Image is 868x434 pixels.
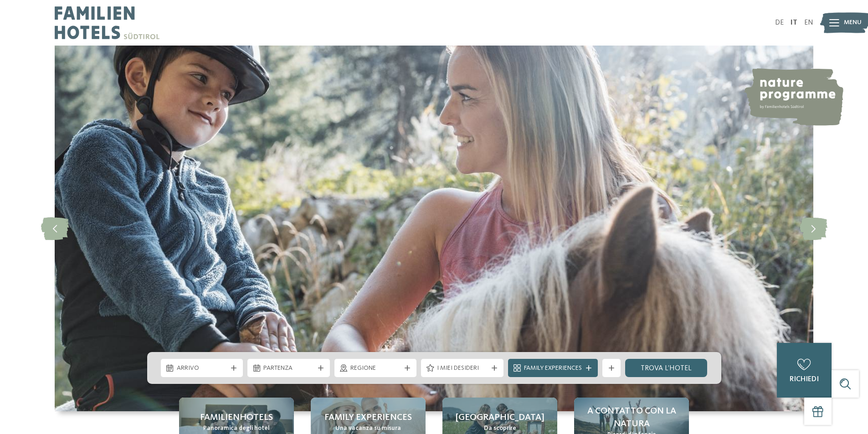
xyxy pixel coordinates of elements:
[55,46,813,411] img: Family hotel Alto Adige: the happy family places!
[350,364,401,373] span: Regione
[200,411,273,424] span: Familienhotels
[804,19,813,26] a: EN
[484,424,516,433] span: Da scoprire
[263,364,314,373] span: Partenza
[790,376,819,383] span: richiedi
[524,364,582,373] span: Family Experiences
[743,68,843,126] img: nature programme by Familienhotels Südtirol
[335,424,401,433] span: Una vacanza su misura
[583,405,680,430] span: A contatto con la natura
[324,411,412,424] span: Family experiences
[437,364,488,373] span: I miei desideri
[777,343,832,398] a: richiedi
[203,424,270,433] span: Panoramica degli hotel
[625,359,708,377] a: trova l’hotel
[775,19,784,26] a: DE
[844,18,862,27] span: Menu
[791,19,797,26] a: IT
[177,364,227,373] span: Arrivo
[456,411,544,424] span: [GEOGRAPHIC_DATA]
